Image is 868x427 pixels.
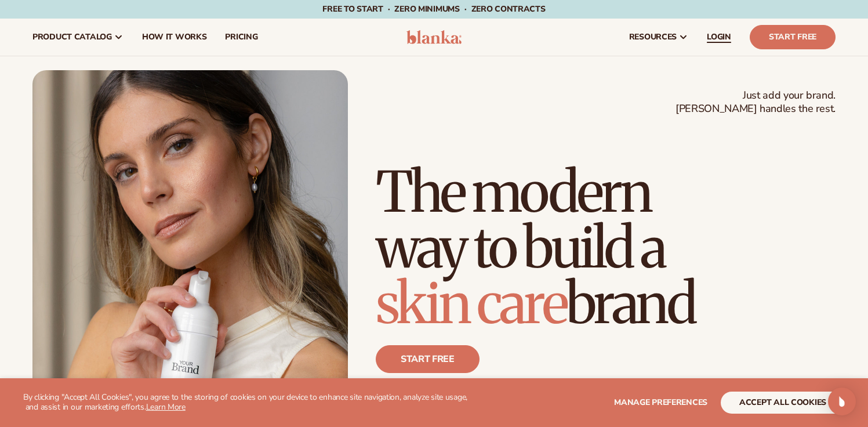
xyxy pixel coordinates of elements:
a: pricing [216,19,267,56]
a: Start Free [750,25,836,49]
span: Manage preferences [614,397,707,408]
span: How It Works [142,32,207,42]
h1: The modern way to build a brand [376,164,836,331]
span: LOGIN [707,32,731,42]
a: How It Works [133,19,216,56]
a: resources [620,19,698,56]
span: skin care [376,269,566,338]
a: Learn More [146,401,186,412]
img: logo [406,30,462,44]
a: LOGIN [698,19,740,56]
span: product catalog [32,32,112,42]
span: resources [629,32,677,42]
p: By clicking "Accept All Cookies", you agree to the storing of cookies on your device to enhance s... [23,393,467,412]
span: Free to start · ZERO minimums · ZERO contracts [322,3,545,15]
span: Just add your brand. [PERSON_NAME] handles the rest. [675,89,836,116]
button: Manage preferences [614,392,707,414]
a: product catalog [23,19,133,56]
a: Start free [376,345,480,373]
div: Open Intercom Messenger [828,388,856,415]
button: accept all cookies [721,392,845,414]
span: pricing [225,32,257,42]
